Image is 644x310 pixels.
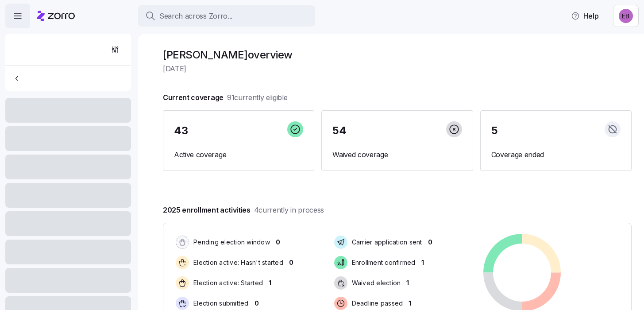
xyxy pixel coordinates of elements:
[174,149,303,160] span: Active coverage
[332,125,346,136] span: 54
[289,258,293,267] span: 0
[349,258,416,267] span: Enrollment confirmed
[332,149,462,160] span: Waived coverage
[428,238,432,247] span: 0
[349,279,401,287] span: Waived election
[163,48,632,62] h1: [PERSON_NAME] overview
[409,299,411,308] span: 1
[491,125,498,136] span: 5
[163,63,632,74] span: [DATE]
[227,92,288,103] span: 91 currently eligible
[191,279,263,287] span: Election active: Started
[255,299,259,308] span: 0
[269,279,271,287] span: 1
[349,238,422,247] span: Carrier application sent
[421,258,424,267] span: 1
[491,149,621,160] span: Coverage ended
[571,11,599,21] span: Help
[254,205,324,216] span: 4 currently in process
[163,92,288,103] span: Current coverage
[138,5,315,27] button: Search across Zorro...
[174,125,188,136] span: 43
[349,299,403,308] span: Deadline passed
[564,7,606,25] button: Help
[191,258,283,267] span: Election active: Hasn't started
[159,11,232,22] span: Search across Zorro...
[619,9,633,23] img: e893a1d701ecdfe11b8faa3453cd5ce7
[163,205,324,216] span: 2025 enrollment activities
[406,279,409,287] span: 1
[191,238,270,247] span: Pending election window
[191,299,249,308] span: Election submitted
[276,238,280,247] span: 0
